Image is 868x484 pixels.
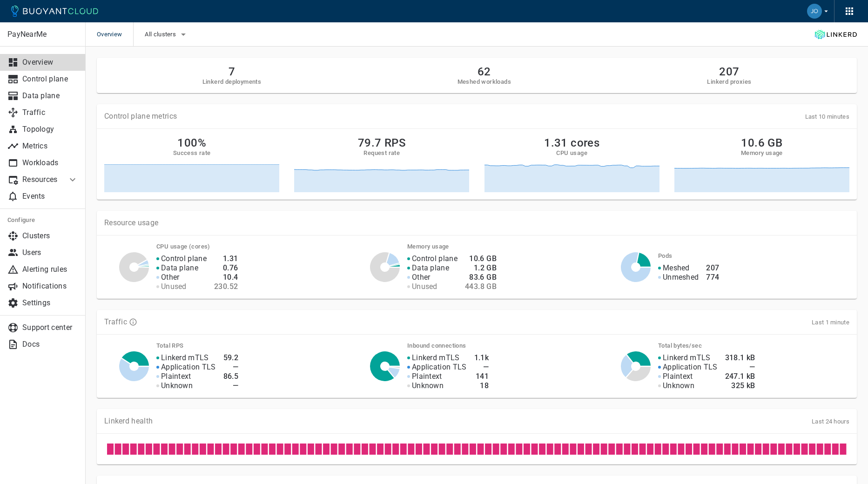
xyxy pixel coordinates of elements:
h4: 1.2 GB [465,263,497,273]
h5: Meshed workloads [458,78,511,86]
p: Linkerd mTLS [161,353,209,363]
p: Unmeshed [663,273,699,282]
h4: — [223,363,239,372]
p: Traffic [22,108,78,117]
h2: 100% [177,136,206,149]
p: Overview [22,58,78,67]
h4: — [725,363,755,372]
p: Linkerd health [104,417,153,426]
svg: TLS data is compiled from traffic seen by Linkerd proxies. RPS and TCP bytes reflect both inbound... [129,318,137,326]
p: Application TLS [161,363,216,372]
p: Workloads [22,158,78,168]
h5: Linkerd deployments [202,78,262,86]
h4: 247.1 kB [725,372,755,381]
h4: 325 kB [725,381,755,390]
h4: — [223,381,239,390]
p: Data plane [412,263,449,273]
p: Plaintext [663,372,693,381]
p: Unknown [412,381,444,390]
a: 100%Success rate [104,136,279,192]
p: Metrics [22,141,78,151]
p: Unused [161,282,187,291]
h4: 0.76 [214,263,238,273]
p: Control plane [412,254,458,263]
h4: 774 [706,273,719,282]
p: Docs [22,340,78,349]
p: Unused [412,282,437,291]
h4: 230.52 [214,282,238,291]
p: Topology [22,125,78,134]
h2: 207 [707,65,751,78]
h4: 10.4 [214,273,238,282]
p: Control plane metrics [104,112,177,121]
p: Linkerd mTLS [663,353,711,363]
h5: Success rate [173,149,211,157]
a: 10.6 GBMemory usage [674,136,849,192]
h4: 141 [474,372,489,381]
p: Linkerd mTLS [412,353,460,363]
h5: Linkerd proxies [707,78,751,86]
p: Other [412,273,431,282]
span: Overview [97,22,133,47]
p: Data plane [161,263,198,273]
p: Plaintext [412,372,442,381]
h5: CPU usage [556,149,587,157]
img: Jordan Gregory [807,4,822,19]
p: Plaintext [161,372,191,381]
h4: 318.1 kB [725,353,755,363]
p: Settings [22,298,78,308]
p: Resources [22,175,60,184]
p: Notifications [22,282,78,291]
h4: 83.6 GB [465,273,497,282]
h4: 10.6 GB [465,254,497,263]
a: 1.31 coresCPU usage [484,136,659,192]
p: Clusters [22,231,78,241]
h2: 7 [202,65,262,78]
p: Unknown [161,381,193,390]
p: Application TLS [663,363,718,372]
p: Data plane [22,91,78,101]
h4: 443.8 GB [465,282,497,291]
h2: 79.7 RPS [358,136,406,149]
p: Users [22,248,78,257]
span: Last 10 minutes [805,113,850,120]
h4: 1.31 [214,254,238,263]
span: All clusters [145,31,178,38]
p: PayNearMe [7,30,78,39]
p: Application TLS [412,363,467,372]
p: Unknown [663,381,694,390]
p: Resource usage [104,218,849,228]
p: Meshed [663,263,690,273]
p: Alerting rules [22,265,78,274]
h5: Configure [7,216,78,224]
span: Last 1 minute [812,319,849,326]
p: Control plane [22,74,78,84]
p: Control plane [161,254,207,263]
p: Events [22,192,78,201]
h5: Memory usage [741,149,783,157]
button: All clusters [145,27,189,41]
h4: 86.5 [223,372,239,381]
a: 79.7 RPSRequest rate [294,136,469,192]
h2: 62 [458,65,511,78]
span: Last 24 hours [812,418,849,425]
h4: 1.1k [474,353,489,363]
h2: 10.6 GB [741,136,782,149]
h4: 59.2 [223,353,239,363]
h2: 1.31 cores [544,136,599,149]
h4: 18 [474,381,489,390]
h4: 207 [706,263,719,273]
p: Traffic [104,317,127,327]
h4: — [474,363,489,372]
p: Support center [22,323,78,332]
h5: Request rate [363,149,400,157]
p: Other [161,273,180,282]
